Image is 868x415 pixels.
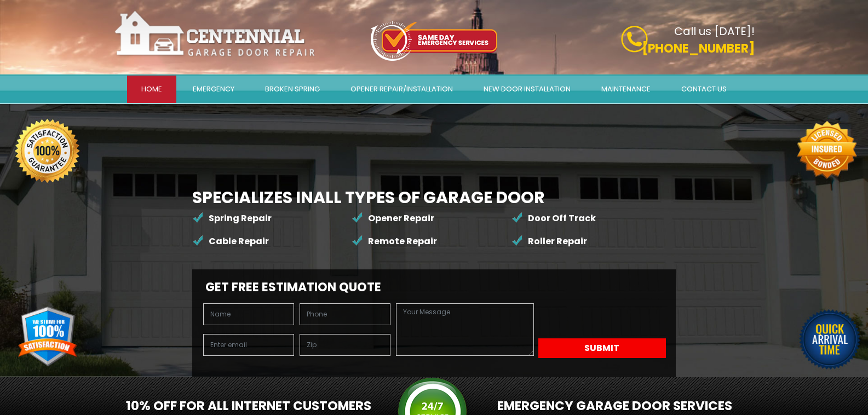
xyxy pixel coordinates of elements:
[192,186,545,209] b: Specializes in
[313,186,545,209] span: All Types of Garage Door
[203,334,294,356] input: Enter email
[251,76,334,103] a: Broken Spring
[511,207,671,230] li: Door Off Track
[114,399,371,414] h2: 10% OFF For All Internet Customers
[352,230,511,253] li: Remote Repair
[552,39,755,57] p: [PHONE_NUMBER]
[336,76,467,103] a: Opener Repair/Installation
[352,207,511,230] li: Opener Repair
[192,207,352,230] li: Spring Repair
[203,303,294,325] input: Name
[469,76,585,103] a: New door installation
[114,10,317,58] img: Centennial.png
[538,338,666,358] button: Submit
[667,76,741,103] a: Contact Us
[587,76,665,103] a: Maintenance
[300,334,390,356] input: Zip
[552,26,755,57] a: Call us [DATE]! [PHONE_NUMBER]
[511,230,671,253] li: Roller Repair
[538,303,666,336] iframe: reCAPTCHA
[192,230,352,253] li: Cable Repair
[674,24,755,39] b: Call us [DATE]!
[127,76,176,103] a: Home
[371,21,497,61] img: icon-top.png
[497,399,755,414] h2: Emergency Garage Door services
[198,280,671,295] h2: Get Free Estimation Quote
[179,76,249,103] a: Emergency
[300,303,390,325] input: Phone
